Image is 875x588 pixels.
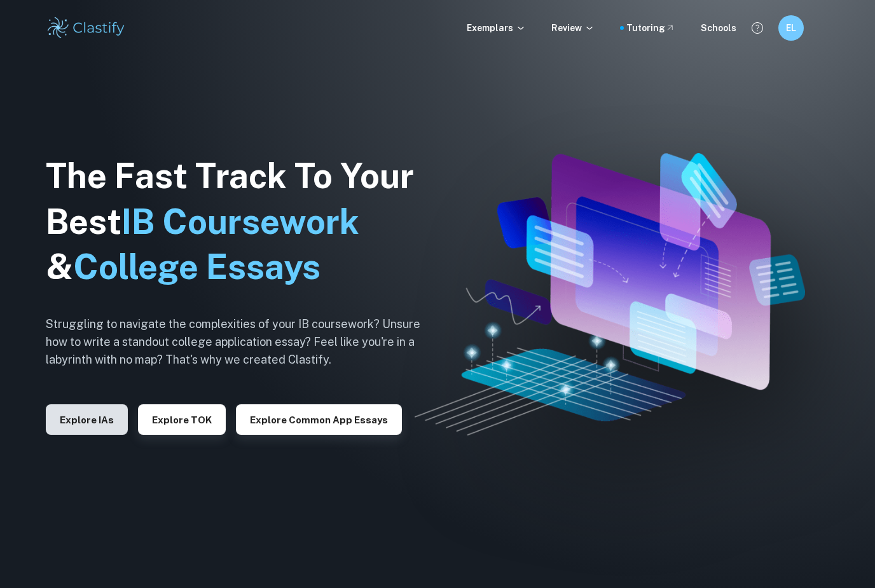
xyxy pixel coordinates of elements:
[236,413,402,425] a: Explore Common App essays
[121,202,359,242] span: IB Coursework
[467,21,526,35] p: Exemplars
[46,15,127,41] img: Clastify logo
[46,404,128,435] button: Explore IAs
[138,404,226,435] button: Explore TOK
[46,413,128,425] a: Explore IAs
[551,21,595,35] p: Review
[46,153,440,291] h1: The Fast Track To Your Best &
[747,17,768,39] button: Help and Feedback
[73,247,320,287] span: College Essays
[701,21,736,35] a: Schools
[46,315,440,369] h6: Struggling to navigate the complexities of your IB coursework? Unsure how to write a standout col...
[626,21,675,35] a: Tutoring
[778,15,804,41] button: EL
[415,153,805,435] img: Clastify hero
[138,413,226,425] a: Explore TOK
[784,21,799,35] h6: EL
[236,404,402,435] button: Explore Common App essays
